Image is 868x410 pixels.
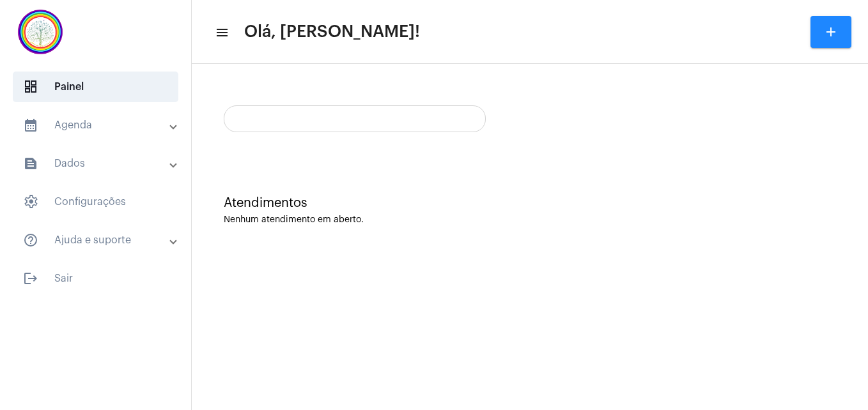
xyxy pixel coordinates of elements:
[8,110,191,140] mat-expansion-panel-header: sidenav iconAgenda
[224,215,836,225] div: Nenhum atendimento em aberto.
[23,194,38,209] span: sidenav icon
[23,79,38,95] span: sidenav icon
[23,156,171,171] mat-panel-title: Dados
[23,232,38,248] mat-icon: sidenav icon
[23,271,38,286] mat-icon: sidenav icon
[244,22,420,42] span: Olá, [PERSON_NAME]!
[823,24,839,40] mat-icon: add
[23,156,38,171] mat-icon: sidenav icon
[13,72,178,102] span: Painel
[13,186,178,217] span: Configurações
[10,6,70,57] img: c337f8d0-2252-6d55-8527-ab50248c0d14.png
[23,232,171,248] mat-panel-title: Ajuda e suporte
[215,25,228,40] mat-icon: sidenav icon
[23,118,171,133] mat-panel-title: Agenda
[8,148,191,179] mat-expansion-panel-header: sidenav iconDados
[13,263,178,294] span: Sair
[23,118,38,133] mat-icon: sidenav icon
[8,225,191,255] mat-expansion-panel-header: sidenav iconAjuda e suporte
[224,196,836,210] div: Atendimentos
